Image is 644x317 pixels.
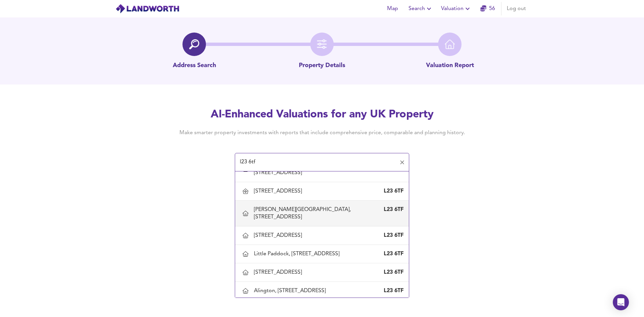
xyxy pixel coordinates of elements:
button: Log out [504,2,529,15]
div: L23 6TF [377,188,404,195]
img: search-icon [189,39,199,49]
span: Log out [507,4,526,13]
p: Valuation Report [426,61,474,70]
div: Open Intercom Messenger [613,294,629,310]
div: Little Paddock, [STREET_ADDRESS] [254,250,342,258]
button: 56 [477,2,498,15]
div: L23 6TF [377,250,404,258]
div: L23 6TF [377,269,404,276]
span: Valuation [441,4,472,13]
a: 56 [480,4,495,13]
img: filter-icon [317,39,327,49]
img: logo [115,4,179,14]
input: Enter a postcode to start... [238,156,396,169]
div: L23 6TF [377,232,404,239]
div: Alington, [STREET_ADDRESS] [254,287,328,295]
p: Address Search [173,61,216,70]
button: Valuation [438,2,474,15]
button: Clear [397,158,407,167]
button: Map [382,2,403,15]
div: L23 6TF [377,287,404,295]
h2: AI-Enhanced Valuations for any UK Property [169,107,475,122]
div: L23 6TF [377,206,404,213]
div: [STREET_ADDRESS] [254,269,305,276]
div: [STREET_ADDRESS] [254,188,305,195]
div: [STREET_ADDRESS] [254,232,305,239]
h4: Make smarter property investments with reports that include comprehensive price, comparable and p... [169,129,475,137]
div: [PERSON_NAME][GEOGRAPHIC_DATA], [STREET_ADDRESS] [254,206,377,221]
p: Property Details [299,61,345,70]
button: Search [406,2,436,15]
span: Map [384,4,400,13]
span: Search [409,4,433,13]
img: home-icon [445,39,455,49]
